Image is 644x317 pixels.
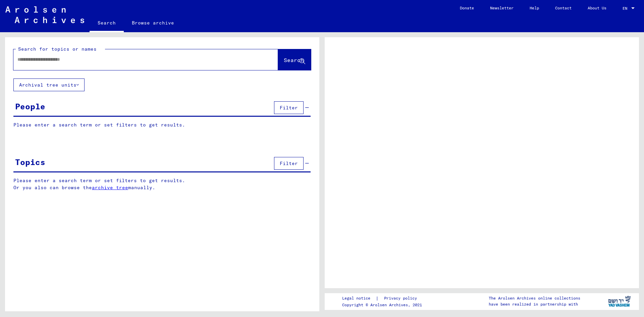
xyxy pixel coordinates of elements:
[90,15,124,32] a: Search
[274,157,304,170] button: Filter
[280,105,298,111] span: Filter
[342,295,425,302] div: |
[342,295,376,302] a: Legal notice
[18,46,97,52] mat-label: Search for topics or names
[607,293,632,310] img: yv_logo.png
[5,6,84,23] img: Arolsen_neg.svg
[280,160,298,166] span: Filter
[15,156,45,168] div: Topics
[623,6,630,11] span: EN
[489,301,580,307] p: have been realized in partnership with
[379,295,425,302] a: Privacy policy
[489,295,580,301] p: The Arolsen Archives online collections
[92,184,128,191] a: archive tree
[13,121,311,128] p: Please enter a search term or set filters to get results.
[274,101,304,114] button: Filter
[13,177,311,191] p: Please enter a search term or set filters to get results. Or you also can browse the manually.
[278,49,311,70] button: Search
[342,302,425,308] p: Copyright © Arolsen Archives, 2021
[124,15,182,31] a: Browse archive
[284,57,304,63] span: Search
[13,78,85,91] button: Archival tree units
[15,100,45,112] div: People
